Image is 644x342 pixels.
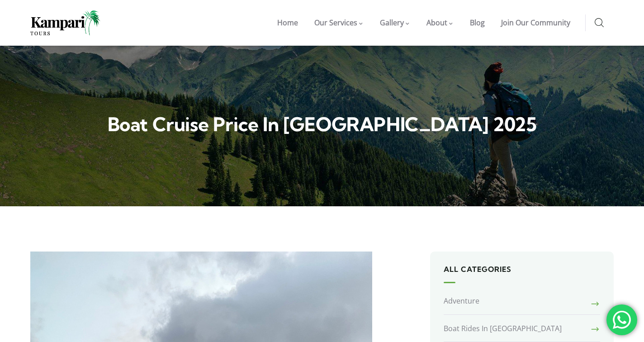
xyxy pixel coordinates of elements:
span: Our Services [314,18,357,28]
span: Join Our Community [501,18,570,28]
span: Home [277,18,298,28]
h2: Boat cruise price in [GEOGRAPHIC_DATA] 2025 [56,113,588,136]
img: Home [30,10,100,35]
h5: All Categories [444,265,600,283]
span: About [426,18,447,28]
div: 'Chat [606,304,637,335]
span: Gallery [380,18,404,28]
span: Blog [470,18,485,28]
a: Adventure [444,292,600,315]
